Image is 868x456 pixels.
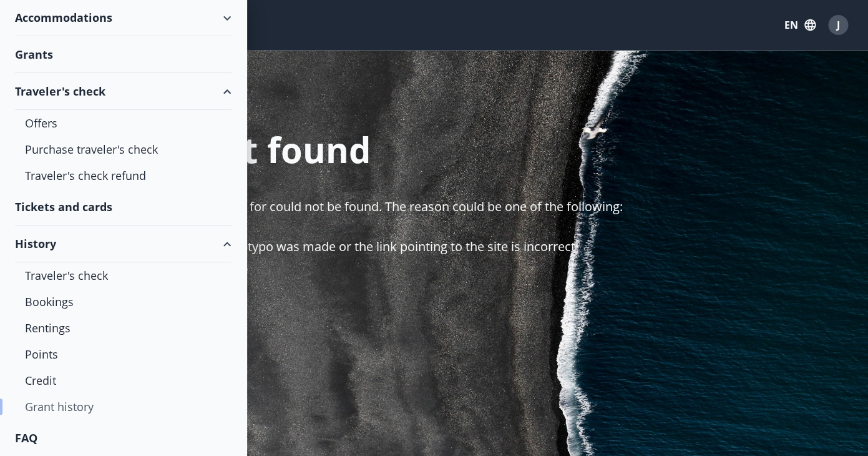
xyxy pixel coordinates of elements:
div: Rentings [25,315,222,341]
div: Offers [25,110,222,136]
p: 404 - Page not found [15,126,868,173]
div: Grants [15,36,232,73]
li: The site has been removed [40,255,868,273]
p: Our apologies. The page you are looking for could not be found. The reason could be one of the fo... [15,198,868,216]
div: History [15,226,232,262]
div: Purchase traveler's check [25,136,222,162]
span: J [837,18,840,32]
div: Points [25,341,222,367]
div: Traveler's check [15,73,232,110]
div: Credit [25,367,222,394]
div: FAQ [15,420,232,456]
button: J [823,10,853,40]
li: The URL of the site does not exist, a typo was made or the link pointing to the site is incorrect [40,238,868,255]
div: Traveler's check refund [25,162,222,189]
div: Grant history [25,394,222,420]
div: Bookings [25,289,222,315]
div: Tickets and cards [15,189,232,226]
button: EN [779,14,821,36]
li: The site is currently unavailable [40,273,868,290]
div: Traveler's check [25,262,222,289]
